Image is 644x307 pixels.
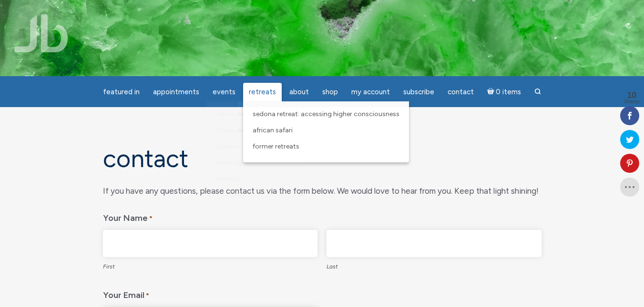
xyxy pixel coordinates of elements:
[216,126,253,134] span: Channelings
[327,257,542,274] label: Last
[212,122,299,139] a: Channelings
[481,82,527,101] a: Cart0 items
[248,139,404,155] a: Former Retreats
[351,88,390,96] span: My Account
[213,88,235,96] span: Events
[212,139,299,155] a: Classes
[487,88,496,96] i: Cart
[97,83,145,101] a: featured in
[216,142,239,150] span: Classes
[212,106,299,122] a: View Calendar
[442,83,480,101] a: Contact
[103,206,542,227] legend: Your Name
[103,145,542,172] h1: Contact
[284,83,315,101] a: About
[624,91,639,99] span: 10
[212,155,299,171] a: Healings
[153,88,199,96] span: Appointments
[249,88,276,96] span: Retreats
[103,184,542,198] div: If you have any questions, please contact us via the form below. We would love to hear from you. ...
[448,88,474,96] span: Contact
[103,88,140,96] span: featured in
[14,14,68,52] img: Jamie Butler. The Everyday Medium
[317,83,344,101] a: Shop
[322,88,338,96] span: Shop
[216,158,242,167] span: Healings
[103,283,149,304] label: Your Email
[253,142,299,150] span: Former Retreats
[248,106,404,122] a: Sedona Retreat: Accessing Higher Consciousness
[147,83,205,101] a: Appointments
[248,122,404,139] a: African Safari
[207,83,241,101] a: Events
[398,83,440,101] a: Subscribe
[253,110,399,118] span: Sedona Retreat: Accessing Higher Consciousness
[216,175,241,183] span: Retreats
[346,83,396,101] a: My Account
[216,110,258,118] span: View Calendar
[103,257,318,274] label: First
[403,88,434,96] span: Subscribe
[496,89,521,96] span: 0 items
[624,99,639,104] span: Shares
[253,126,293,134] span: African Safari
[243,83,282,101] a: Retreats
[289,88,309,96] span: About
[212,171,299,187] a: Retreats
